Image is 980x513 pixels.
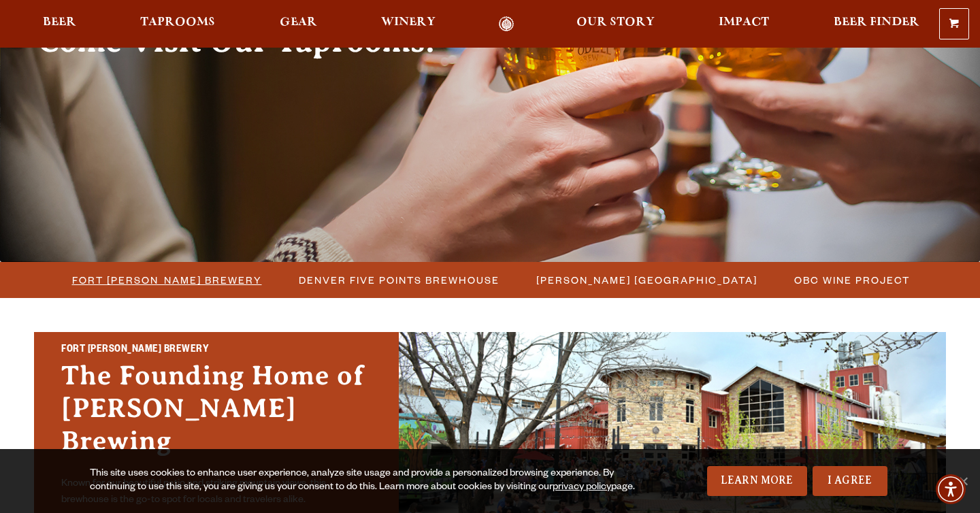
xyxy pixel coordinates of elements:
h2: Come Visit Our Taprooms! [38,24,463,59]
a: Odell Home [481,16,532,32]
a: I Agree [813,466,887,496]
a: Impact [710,16,778,32]
span: Our Story [576,17,655,28]
div: Accessibility Menu [936,474,966,504]
span: Taprooms [140,17,215,28]
span: [PERSON_NAME] [GEOGRAPHIC_DATA] [536,270,757,290]
a: Winery [372,16,444,32]
a: Denver Five Points Brewhouse [291,270,506,290]
h3: The Founding Home of [PERSON_NAME] Brewing [61,359,372,471]
a: Taprooms [131,16,224,32]
span: Winery [381,17,436,28]
span: Denver Five Points Brewhouse [299,270,500,290]
span: OBC Wine Project [794,270,910,290]
a: OBC Wine Project [786,270,917,290]
a: Gear [271,16,326,32]
span: Beer [43,17,76,28]
span: Beer Finder [834,17,919,28]
div: This site uses cookies to enhance user experience, analyze site usage and provide a personalized ... [90,467,637,495]
span: Gear [280,17,317,28]
a: Learn More [707,466,807,496]
span: Impact [719,17,769,28]
a: [PERSON_NAME] [GEOGRAPHIC_DATA] [528,270,764,290]
a: Fort [PERSON_NAME] Brewery [64,270,269,290]
a: privacy policy [553,482,611,493]
a: Beer Finder [825,16,928,32]
span: Fort [PERSON_NAME] Brewery [72,270,262,290]
a: Beer [34,16,85,32]
a: Our Story [568,16,664,32]
h2: Fort [PERSON_NAME] Brewery [61,342,372,359]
